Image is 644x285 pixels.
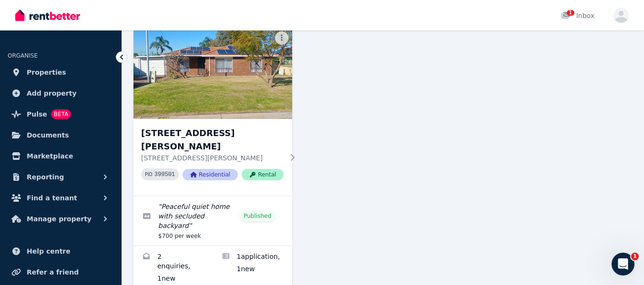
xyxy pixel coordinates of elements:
[8,105,114,124] a: PulseBETA
[141,127,284,153] h3: [STREET_ADDRESS][PERSON_NAME]
[8,126,114,145] a: Documents
[8,167,114,187] button: Reporting
[27,213,92,225] span: Manage property
[8,52,38,59] span: ORGANISE
[133,28,292,196] a: 49 Torquata Dr, Mirrabooka[STREET_ADDRESS][PERSON_NAME][STREET_ADDRESS][PERSON_NAME]PID 399501Res...
[145,172,153,177] small: PID
[27,88,77,99] span: Add property
[27,246,71,257] span: Help centre
[612,253,634,275] iframe: Intercom live chat
[133,196,292,246] a: Edit listing: Peaceful quiet home with secluded backyard
[51,109,71,119] span: BETA
[567,10,574,16] span: 1
[561,11,594,20] div: Inbox
[183,169,238,180] span: Residential
[154,171,175,178] code: 399501
[27,266,79,278] span: Refer a friend
[8,242,114,261] a: Help centre
[27,67,66,78] span: Properties
[27,192,77,204] span: Find a tenant
[8,188,114,207] button: Find a tenant
[631,253,639,260] span: 1
[27,108,47,120] span: Pulse
[15,8,80,22] img: RentBetter
[242,169,284,180] span: Rental
[133,28,292,119] img: 49 Torquata Dr, Mirrabooka
[141,153,284,163] p: [STREET_ADDRESS][PERSON_NAME]
[27,171,64,183] span: Reporting
[27,150,73,162] span: Marketplace
[8,147,114,166] a: Marketplace
[8,263,114,282] a: Refer a friend
[8,209,114,228] button: Manage property
[27,129,69,141] span: Documents
[8,84,114,103] a: Add property
[8,63,114,82] a: Properties
[275,31,288,45] button: More options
